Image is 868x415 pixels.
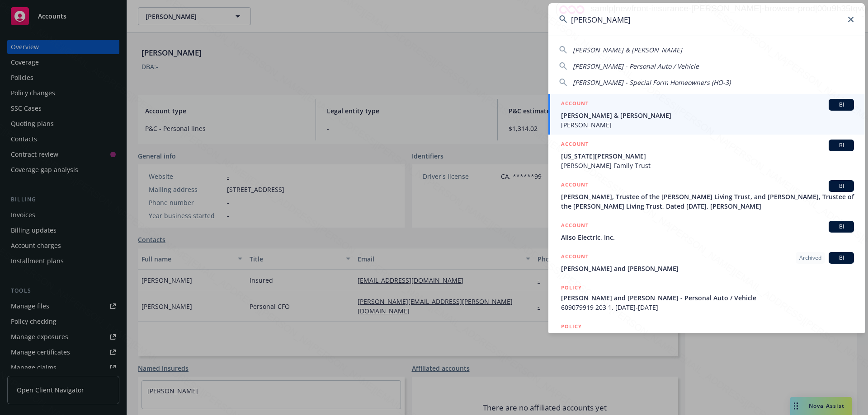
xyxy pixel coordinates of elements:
span: [STREET_ADDRESS] [561,332,854,341]
span: BI [832,223,850,231]
span: Aliso Electric, Inc. [561,233,854,242]
a: ACCOUNTBIAliso Electric, Inc. [548,216,865,247]
a: ACCOUNTBI[US_STATE][PERSON_NAME][PERSON_NAME] Family Trust [548,135,865,175]
a: ACCOUNTArchivedBI[PERSON_NAME] and [PERSON_NAME] [548,247,865,278]
span: [PERSON_NAME], Trustee of the [PERSON_NAME] Living Trust, and [PERSON_NAME], Trustee of the [PERS... [561,192,854,211]
span: [US_STATE][PERSON_NAME] [561,151,854,161]
span: [PERSON_NAME] & [PERSON_NAME] [561,111,854,120]
span: BI [832,182,850,190]
h5: ACCOUNT [561,252,589,263]
h5: ACCOUNT [561,140,589,150]
span: [PERSON_NAME] & [PERSON_NAME] [573,46,682,54]
h5: ACCOUNT [561,99,589,110]
span: Archived [799,254,821,262]
span: BI [832,141,850,149]
span: BI [832,254,850,262]
a: ACCOUNTBI[PERSON_NAME], Trustee of the [PERSON_NAME] Living Trust, and [PERSON_NAME], Trustee of ... [548,175,865,216]
a: POLICY[STREET_ADDRESS] [548,317,865,356]
span: BI [832,101,850,109]
span: [PERSON_NAME] Family Trust [561,161,854,170]
h5: ACCOUNT [561,221,589,232]
h5: POLICY [561,322,582,331]
span: 609079919 203 1, [DATE]-[DATE] [561,303,854,312]
a: ACCOUNTBI[PERSON_NAME] & [PERSON_NAME][PERSON_NAME] [548,94,865,135]
h5: ACCOUNT [561,180,589,191]
span: [PERSON_NAME] and [PERSON_NAME] [561,264,854,273]
input: Search... [548,3,865,36]
h5: POLICY [561,283,582,292]
span: [PERSON_NAME] [561,120,854,130]
span: [PERSON_NAME] and [PERSON_NAME] - Personal Auto / Vehicle [561,293,854,303]
a: POLICY[PERSON_NAME] and [PERSON_NAME] - Personal Auto / Vehicle609079919 203 1, [DATE]-[DATE] [548,278,865,317]
span: [PERSON_NAME] - Personal Auto / Vehicle [573,62,699,70]
span: [PERSON_NAME] - Special Form Homeowners (HO-3) [573,78,731,87]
